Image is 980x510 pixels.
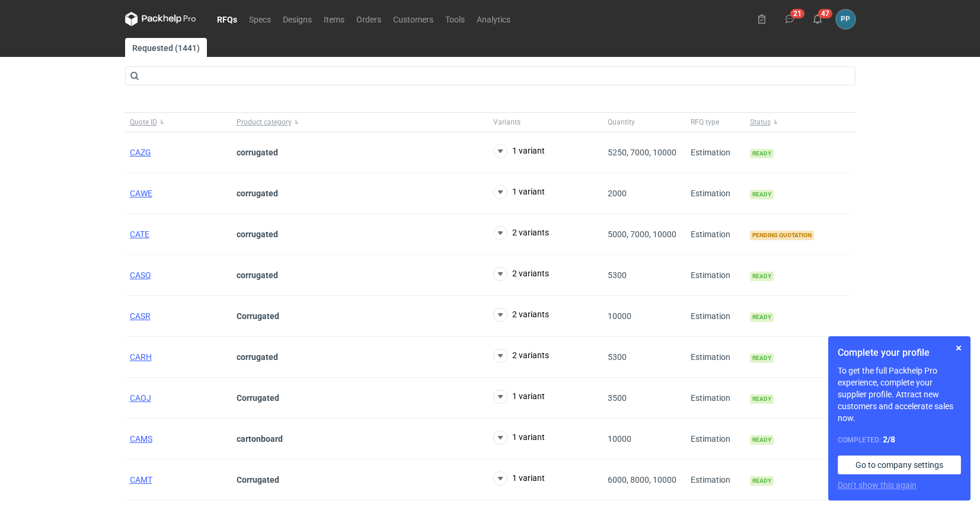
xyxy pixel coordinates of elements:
[608,148,676,157] span: 5250, 7000, 10000
[277,12,318,26] a: Designs
[808,9,827,28] button: 47
[237,117,292,127] span: Product category
[130,230,149,239] a: CATE
[439,12,471,26] a: Tools
[952,341,966,355] button: Skip for now
[232,113,489,132] button: Product category
[608,434,631,444] span: 10000
[237,270,278,280] strong: corrugated
[750,272,774,281] span: Ready
[130,311,151,321] a: CASR
[750,435,774,445] span: Ready
[608,311,631,321] span: 10000
[471,12,516,26] a: Analytics
[750,313,774,322] span: Ready
[237,434,283,444] strong: cartonboard
[608,117,635,127] span: Quantity
[493,226,549,240] button: 2 variants
[750,353,774,363] span: Ready
[686,255,745,296] div: Estimation
[608,352,627,362] span: 5300
[493,185,545,199] button: 1 variant
[608,189,627,198] span: 2000
[780,9,799,28] button: 21
[125,38,207,57] a: Requested (1441)
[493,390,545,404] button: 1 variant
[125,113,232,132] button: Quote ID
[838,455,961,474] a: Go to company settings
[130,393,151,403] a: CAOJ
[130,270,151,280] a: CASQ
[125,12,196,26] svg: Packhelp Pro
[130,189,152,198] a: CAWE
[130,148,151,157] a: CAZG
[686,378,745,419] div: Estimation
[750,231,814,240] span: Pending quotation
[608,393,627,403] span: 3500
[750,117,771,127] span: Status
[686,214,745,255] div: Estimation
[686,132,745,173] div: Estimation
[493,117,521,127] span: Variants
[608,270,627,280] span: 5300
[493,144,545,158] button: 1 variant
[237,475,279,485] strong: Corrugated
[237,148,278,157] strong: corrugated
[130,475,152,485] a: CAMT
[750,394,774,404] span: Ready
[745,113,852,132] button: Status
[211,12,243,26] a: RFQs
[243,12,277,26] a: Specs
[493,431,545,445] button: 1 variant
[686,460,745,501] div: Estimation
[836,9,855,29] div: Paweł Puch
[237,393,279,403] strong: Corrugated
[686,296,745,337] div: Estimation
[608,230,676,239] span: 5000, 7000, 10000
[608,475,676,485] span: 6000, 8000, 10000
[130,117,157,127] span: Quote ID
[838,479,917,491] button: Don’t show this again
[686,173,745,214] div: Estimation
[493,267,549,281] button: 2 variants
[318,12,350,26] a: Items
[691,117,719,127] span: RFQ type
[750,476,774,486] span: Ready
[750,190,774,199] span: Ready
[130,352,152,362] a: CARH
[493,471,545,486] button: 1 variant
[237,352,278,362] strong: corrugated
[838,346,961,360] h1: Complete your profile
[237,230,278,239] strong: corrugated
[750,149,774,158] span: Ready
[493,308,549,322] button: 2 variants
[883,435,895,444] strong: 2 / 8
[493,349,549,363] button: 2 variants
[838,365,961,424] p: To get the full Packhelp Pro experience, complete your supplier profile. Attract new customers an...
[836,9,855,29] button: PP
[838,434,961,446] div: Completed:
[350,12,387,26] a: Orders
[387,12,439,26] a: Customers
[686,419,745,460] div: Estimation
[237,311,279,321] strong: Corrugated
[237,189,278,198] strong: corrugated
[686,337,745,378] div: Estimation
[130,434,152,444] a: CAMS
